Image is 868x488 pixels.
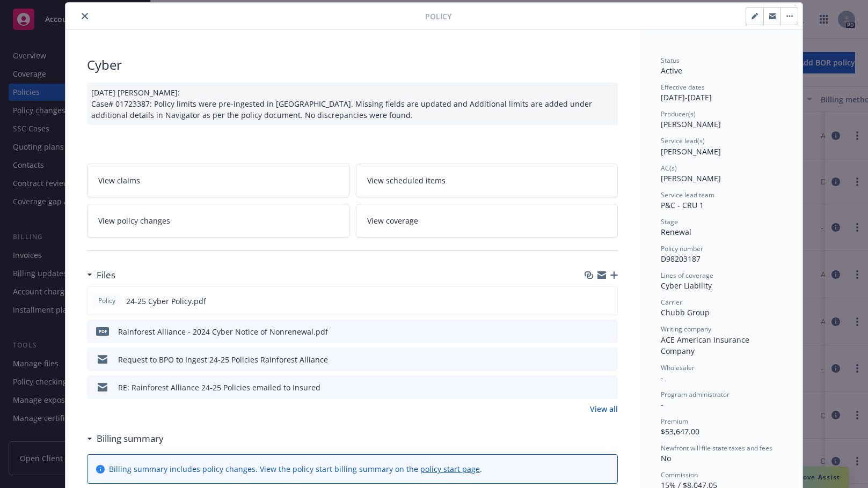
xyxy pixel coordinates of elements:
[661,244,703,253] span: Policy number
[661,217,678,226] span: Stage
[78,10,91,23] button: close
[87,56,618,74] div: Cyber
[661,400,663,410] span: -
[661,164,677,173] span: AC(s)
[661,298,682,307] span: Carrier
[661,254,701,264] span: D98203187
[604,354,614,365] button: preview file
[587,382,595,393] button: download file
[661,373,663,383] span: -
[109,463,482,475] div: Billing summary includes policy changes. View the policy start billing summary on the .
[661,190,714,199] span: Service lead team
[126,295,206,307] span: 24-25 Cyber Policy.pdf
[98,215,170,226] span: View policy changes
[661,443,772,453] span: Newfront will file state taxes and fees
[661,390,730,399] span: Program administrator
[661,109,696,119] span: Producer(s)
[661,453,671,463] span: No
[87,432,164,446] div: Billing summary
[118,326,328,337] div: Rainforest Alliance - 2024 Cyber Notice of Nonrenewal.pdf
[97,432,164,446] h3: Billing summary
[661,83,781,103] div: [DATE] - [DATE]
[661,200,704,210] span: P&C - CRU 1
[87,204,349,238] a: View policy changes
[661,119,721,129] span: [PERSON_NAME]
[604,326,614,337] button: preview file
[661,417,688,426] span: Premium
[661,324,711,334] span: Writing company
[590,403,618,415] a: View all
[661,335,752,356] span: ACE American Insurance Company
[661,136,705,145] span: Service lead(s)
[367,175,446,186] span: View scheduled items
[587,354,595,365] button: download file
[661,363,695,372] span: Wholesaler
[87,268,115,282] div: Files
[661,146,721,157] span: [PERSON_NAME]
[661,280,781,291] div: Cyber Liability
[87,164,349,197] a: View claims
[420,464,480,474] a: policy start page
[661,470,698,479] span: Commission
[118,382,320,393] div: RE: Rainforest Alliance 24-25 Policies emailed to Insured
[96,296,118,306] span: Policy
[97,268,115,282] h3: Files
[661,83,705,92] span: Effective dates
[661,65,682,76] span: Active
[98,175,140,186] span: View claims
[661,173,721,183] span: [PERSON_NAME]
[356,164,618,197] a: View scheduled items
[96,327,109,335] span: pdf
[425,11,451,22] span: Policy
[586,295,595,307] button: download file
[356,204,618,238] a: View coverage
[661,271,713,280] span: Lines of coverage
[603,295,613,307] button: preview file
[661,56,680,65] span: Status
[118,354,328,365] div: Request to BPO to Ingest 24-25 Policies Rainforest Alliance
[87,83,618,125] div: [DATE] [PERSON_NAME]: Case# 01723387: Policy limits were pre-ingested in [GEOGRAPHIC_DATA]. Missi...
[604,382,614,393] button: preview file
[367,215,418,226] span: View coverage
[587,326,595,337] button: download file
[661,227,691,237] span: Renewal
[661,307,710,317] span: Chubb Group
[661,426,699,437] span: $53,647.00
